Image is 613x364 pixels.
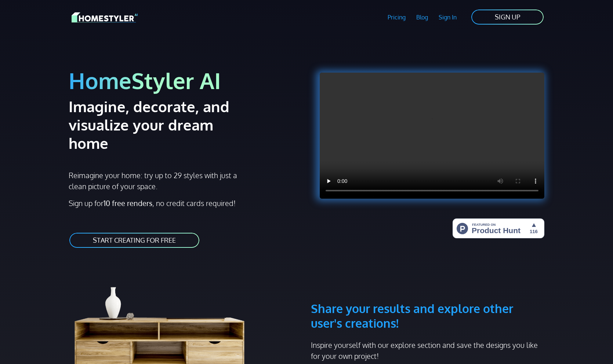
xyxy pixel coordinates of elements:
[311,339,544,361] p: Inspire yourself with our explore section and save the designs you like for your own project!
[69,232,200,249] a: START CREATING FOR FREE
[104,198,152,208] strong: 10 free renders
[311,266,544,331] h3: Share your results and explore other user's creations!
[433,9,462,26] a: Sign In
[69,97,255,152] h2: Imagine, decorate, and visualize your dream home
[453,218,544,238] img: HomeStyler AI - Interior Design Made Easy: One Click to Your Dream Home | Product Hunt
[72,11,138,24] img: HomeStyler AI logo
[69,170,244,192] p: Reimagine your home: try up to 29 styles with just a clean picture of your space.
[69,67,302,94] h1: HomeStyler AI
[382,9,411,26] a: Pricing
[411,9,433,26] a: Blog
[471,9,544,25] a: SIGN UP
[69,198,302,209] p: Sign up for , no credit cards required!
